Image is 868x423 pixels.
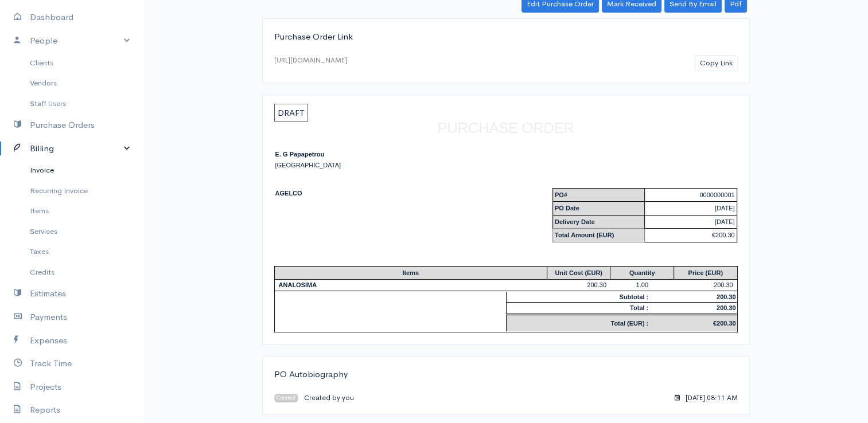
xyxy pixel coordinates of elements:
[506,314,649,331] td: Total (EUR) :
[274,394,298,402] span: Created
[274,120,738,136] h1: PURCHASE ORDER
[674,266,737,280] th: Price (EUR)
[645,215,737,229] td: [DATE]
[552,202,644,216] td: PO Date
[552,215,644,229] td: Delivery Date
[275,151,325,158] b: E. G Papapetrou
[275,190,302,197] b: AGELCO
[275,160,505,170] div: [GEOGRAPHIC_DATA]
[649,314,736,331] td: €200.30
[274,280,547,291] td: ANALOSIMA
[274,55,347,65] div: [URL][DOMAIN_NAME]
[675,393,738,403] div: [DATE] 08:11 AM
[552,229,644,242] td: Total Amount (EUR)
[695,55,738,72] button: Copy Link
[274,266,547,280] th: Items
[610,280,674,291] td: 1.00
[274,393,354,403] div: Created by you
[610,266,674,280] th: Quantity
[274,368,738,381] div: PO Autobiography
[717,293,736,300] strong: 200.30
[506,303,649,315] td: Total :
[645,229,737,242] td: €200.30
[645,202,737,216] td: [DATE]
[619,293,648,300] strong: Subtotal :
[649,303,736,315] td: 200.30
[274,104,308,122] span: DRAFT
[552,188,644,202] td: PO#
[547,266,610,280] th: Unit Cost (EUR)
[274,30,738,44] div: Purchase Order Link
[547,280,610,291] td: 200.30
[674,280,737,291] td: 200.30
[645,188,737,202] td: 0000000001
